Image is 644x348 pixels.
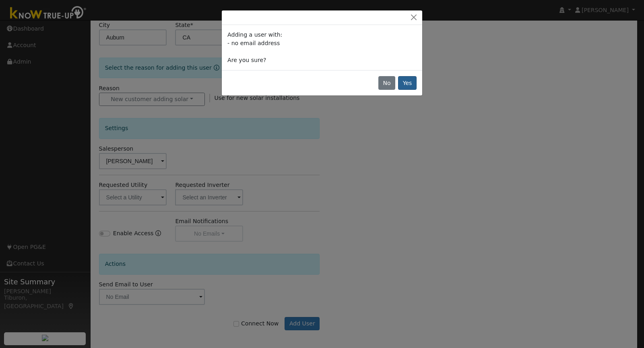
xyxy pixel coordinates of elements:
[408,13,419,22] button: Close
[227,57,266,63] span: Are you sure?
[227,31,282,38] span: Adding a user with:
[378,76,395,90] button: No
[398,76,417,90] button: Yes
[227,40,280,46] span: - no email address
